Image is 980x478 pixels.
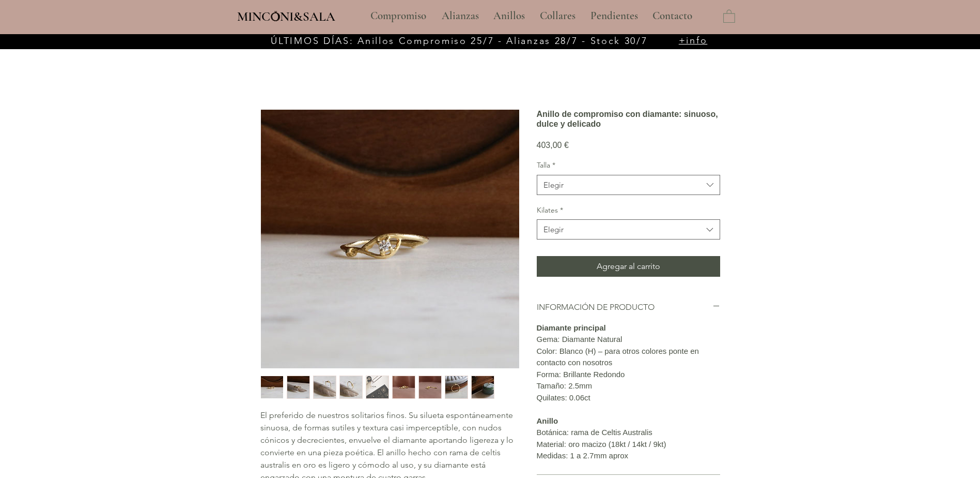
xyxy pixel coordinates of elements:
[537,141,569,150] span: 403,00 €
[537,369,720,381] p: Forma: Brillante Redondo
[313,376,336,399] button: Miniatura: Anillo de compromiso con diamante: sinuoso, dulce y delicado
[537,256,720,277] button: Agregar al carrito
[679,35,708,46] a: +info
[419,376,441,398] img: Miniatura: Anillo de compromiso con diamante: sinuoso, dulce y delicado
[271,11,280,21] img: Minconi Sala
[340,376,362,398] img: Miniatura: Anillo de compromiso con diamante: sinuoso, dulce y delicado
[535,3,581,29] p: Collares
[488,3,530,29] p: Anillos
[366,376,388,398] img: Miniatura: Anillo de compromiso con diamante: sinuoso, dulce y delicado
[537,439,720,451] p: Material: oro macizo (18kt / 14kt / 9kt)
[543,224,564,235] div: Elegir
[392,376,415,399] button: Miniatura: Anillo de compromiso con diamante: sinuoso, dulce y delicado
[363,3,434,29] a: Compromiso
[537,334,720,346] p: Gema: Diamante Natural
[537,302,712,313] h2: INFORMACIÓN DE PRODUCTO
[339,376,363,399] button: Miniatura: Anillo de compromiso con diamante: sinuoso, dulce y delicado
[237,7,335,24] a: MINCONI&SALA
[537,416,558,425] strong: Anillo
[260,376,284,399] button: Miniatura: Anillo de compromiso con diamante: sinuoso, dulce y delicado
[537,392,720,404] p: Quilates: 0.06ct
[434,3,486,29] a: Alianzas
[537,323,606,332] strong: Diamante principal
[365,3,431,29] p: Compromiso
[537,346,720,369] p: Color: Blanco (H) – para otros colores ponte en contacto con nosotros
[537,175,720,195] button: Talla
[261,376,283,398] img: Miniatura: Anillo de compromiso con diamante: sinuoso, dulce y delicado
[237,9,335,24] span: MINCONI&SALA
[537,427,720,439] p: Botánica: rama de Celtis Australis
[393,376,415,398] img: Miniatura: Anillo de compromiso con diamante: sinuoso, dulce y delicado
[537,380,720,392] p: Tamaño: 2.5mm
[343,3,721,29] nav: Sitio
[537,451,629,460] span: Medidas: 1 a 2.7mm aprox
[537,219,720,240] button: Kilates
[260,109,520,369] button: Anillo de compromiso con diamante: sinuoso, dulce y delicadoAgrandar
[537,302,720,313] button: INFORMACIÓN DE PRODUCTO
[583,3,645,29] a: Pendientes
[537,109,720,129] h1: Anillo de compromiso con diamante: sinuoso, dulce y delicado
[261,110,519,368] img: Anillo de compromiso con diamante: sinuoso, dulce y delicado
[471,376,494,399] button: Miniatura: Anillo de compromiso con diamante: sinuoso, dulce y delicado
[532,3,583,29] a: Collares
[486,3,532,29] a: Anillos
[445,376,468,398] img: Miniatura: Anillo de compromiso con diamante: sinuoso, dulce y delicado
[537,205,720,216] label: Kilates
[537,160,720,171] label: Talla
[314,376,336,398] img: Miniatura: Anillo de compromiso con diamante: sinuoso, dulce y delicado
[287,376,310,399] button: Miniatura: Anillo de compromiso con diamante: sinuoso, dulce y delicado
[543,180,564,190] div: Elegir
[437,3,484,29] p: Alianzas
[597,260,660,273] span: Agregar al carrito
[472,376,494,398] img: Miniatura: Anillo de compromiso con diamante: sinuoso, dulce y delicado
[585,3,643,29] p: Pendientes
[287,376,309,398] img: Miniatura: Anillo de compromiso con diamante: sinuoso, dulce y delicado
[418,376,442,399] button: Miniatura: Anillo de compromiso con diamante: sinuoso, dulce y delicado
[647,3,697,29] p: Contacto
[271,35,647,47] span: ÚLTIMOS DÍAS: Anillos Compromiso 25/7 - Alianzas 28/7 - Stock 30/7
[645,3,701,29] a: Contacto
